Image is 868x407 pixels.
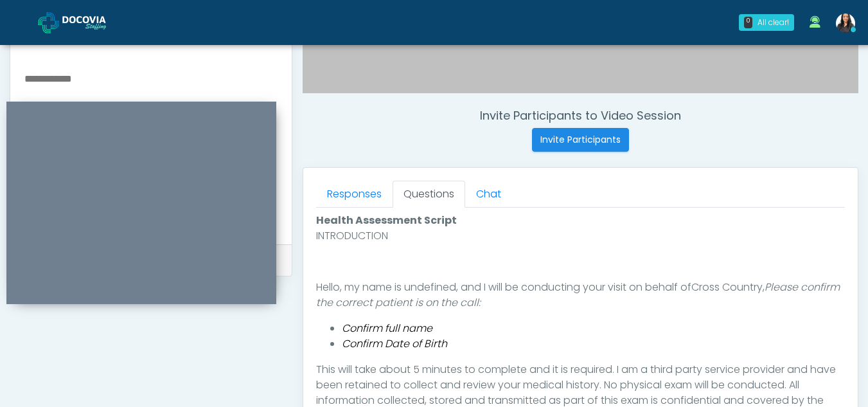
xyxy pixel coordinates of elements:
em: Confirm full name [342,321,432,336]
a: Chat [465,181,512,208]
a: Responses [316,181,393,208]
span: Hello, my name is undefined, and I will be conducting your visit on behalf of [316,280,691,294]
em: Confirm Date of Birth [342,336,447,351]
a: 0 All clear! [731,9,802,36]
img: Docovia [62,16,127,29]
em: Please confirm the correct patient is on the call: [316,280,840,310]
img: Viral Patel [836,14,855,33]
p: Cross Country [316,280,845,311]
img: Docovia [38,12,59,33]
a: Questions [393,181,465,208]
span: INTRODUCTION [316,228,388,243]
button: Invite Participants [532,128,629,152]
iframe: To enrich screen reader interactions, please activate Accessibility in Grammarly extension settings [6,117,276,304]
div: All clear! [757,17,789,28]
button: Open LiveChat chat widget [10,5,49,44]
div: Health Assessment Script [316,213,845,228]
div: 0 [744,17,752,28]
span: , [763,280,765,294]
h4: Invite Participants to Video Session [303,109,858,123]
a: Docovia [38,1,127,43]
